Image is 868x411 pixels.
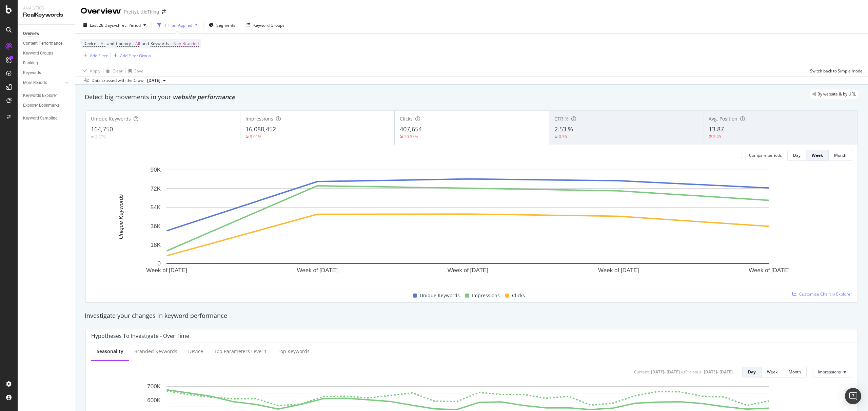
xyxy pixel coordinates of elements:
a: Explorer Bookmarks [23,102,70,109]
div: Explorer Bookmarks [23,102,60,109]
text: 90K [151,167,161,173]
span: Clicks [512,291,525,300]
div: PrettyLittleThing [124,8,159,15]
button: [DATE] [144,77,169,85]
span: Impressions [472,291,500,300]
span: = [132,41,134,46]
div: 1 Filter Applied [164,22,192,28]
div: Save [134,68,143,74]
span: = [170,41,172,46]
span: Avg. Position [709,115,737,122]
div: Open Intercom Messenger [845,388,861,404]
div: Clear [113,68,123,74]
div: 2.45 [713,134,721,139]
div: Apply [90,68,100,74]
div: [DATE] - [DATE] [704,369,733,375]
button: Add Filter [81,51,108,60]
div: 2.87% [95,134,106,140]
button: 1 Filter Applied [155,20,200,30]
span: 2025 Aug. 15th [147,78,160,84]
span: Device [83,41,96,46]
button: Apply [81,65,100,76]
text: Week of [DATE] [749,267,789,274]
span: Last 28 Days [90,22,114,28]
span: 2.53 % [554,125,573,133]
span: Clicks [400,115,413,122]
text: 18K [151,242,161,248]
div: Data crossed with the Crawl [92,78,144,84]
button: Last 28 DaysvsPrev. Period [81,20,149,30]
text: 0 [158,260,161,267]
div: Investigate your changes in keyword performance [85,311,859,320]
span: vs Prev. Period [114,22,141,28]
span: Customize Chart in Explorer [799,291,852,297]
div: 9.01% [250,134,261,139]
button: Day [787,150,806,161]
span: Keywords [151,41,169,46]
div: Analytics [23,5,70,11]
div: Seasonality [97,348,123,355]
div: Week [767,369,777,375]
svg: A chart. [91,166,845,284]
button: Switch back to Simple mode [807,65,863,76]
span: = [97,41,100,46]
span: Unique Keywords [420,291,460,300]
text: Week of [DATE] [146,267,187,274]
div: Day [793,152,801,158]
div: Current: [634,369,650,375]
button: Add Filter Group [111,51,151,60]
button: Clear [103,65,123,76]
div: Keywords Explorer [23,92,57,99]
div: Keywords [23,69,41,77]
text: 600K [147,397,161,403]
div: Content Performance [23,40,62,47]
span: Impressions [818,369,841,375]
text: 54K [151,204,161,211]
span: Non-Branded [173,39,199,48]
span: Segments [216,22,235,28]
a: Keywords Explorer [23,92,70,99]
button: Keyword Groups [244,20,287,30]
div: Add Filter [90,53,108,59]
div: Switch back to Simple mode [810,68,863,74]
img: Equal [91,136,94,138]
div: Add Filter Group [120,53,151,59]
span: All [135,39,140,48]
span: 16,088,452 [245,125,276,133]
div: 0.36 [559,134,567,139]
div: Day [748,369,756,375]
span: Impressions [245,115,273,122]
button: Month [829,150,852,161]
div: legacy label [810,89,859,99]
span: 13.87 [709,125,724,133]
div: Keyword Groups [23,50,53,57]
text: 36K [151,223,161,230]
div: [DATE] - [DATE] [651,369,680,375]
span: 407,654 [400,125,422,133]
button: Week [762,367,783,377]
text: 72K [151,186,161,192]
div: vs Previous : [681,369,703,375]
div: Hypotheses to Investigate - Over Time [91,332,189,339]
div: Month [789,369,801,375]
div: Device [188,348,203,355]
div: 20.53% [404,134,418,139]
span: Unique Keywords [91,115,131,122]
button: Segments [206,20,238,30]
div: Keyword Groups [253,22,284,28]
span: All [101,39,105,48]
span: By website & by URL [817,92,856,96]
span: and [142,41,149,46]
div: Week [812,152,823,158]
text: Week of [DATE] [598,267,639,274]
div: arrow-right-arrow-left [162,9,166,14]
text: 700K [147,383,161,390]
div: Ranking [23,60,38,67]
div: Overview [23,30,39,37]
div: More Reports [23,79,47,86]
div: Month [834,152,846,158]
div: Compare periods [749,152,782,158]
button: Month [783,367,807,377]
span: and [107,41,114,46]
